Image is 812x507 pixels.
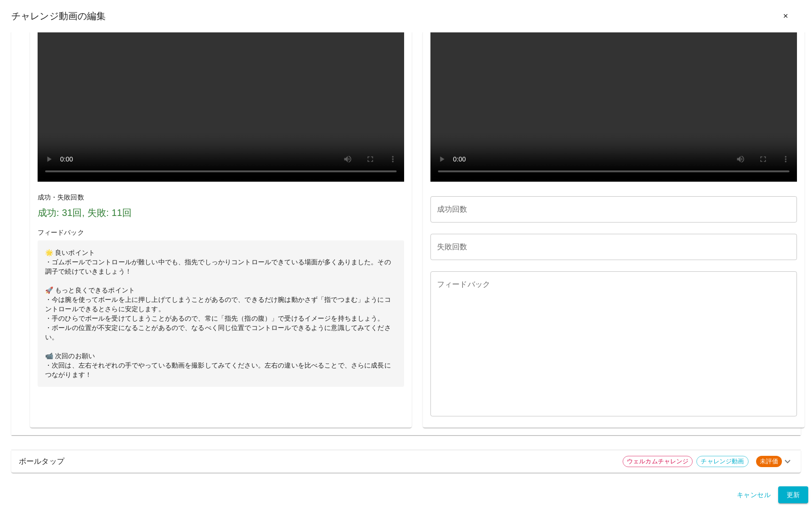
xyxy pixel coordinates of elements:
[11,450,801,473] div: ボールタップウェルカムチャレンジチャレンジ動画未評価
[778,486,808,504] button: 更新
[771,8,801,25] button: ✕
[756,457,782,466] span: 未評価
[38,228,404,238] h6: フィードバック
[19,456,615,467] p: ボールタップ
[38,205,404,220] h6: 成功: 31回, 失敗: 11回
[11,8,801,25] div: チャレンジ動画の編集
[623,457,693,466] span: ウェルカムチャレンジ
[38,240,404,387] p: 🌟 良いポイント ・ゴムボールでコントロールが難しい中でも、指先でしっかりコントロールできている場面が多くありました。その調子で続けていきましょう！ 🚀 もっと良くできるポイント ・今は腕を使っ...
[38,192,404,203] h6: 成功・失敗回数
[697,457,748,466] span: チャレンジ動画
[733,486,774,504] button: キャンセル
